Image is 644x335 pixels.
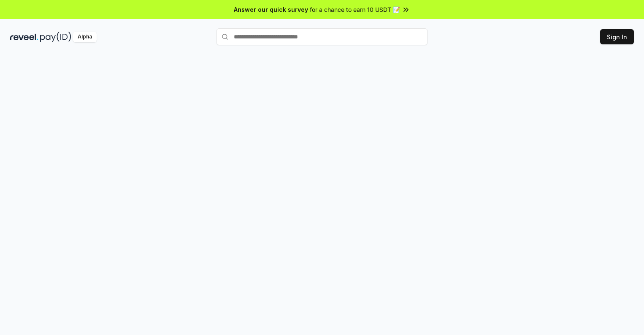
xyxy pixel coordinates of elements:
[40,32,71,42] img: pay_id
[234,5,308,14] span: Answer our quick survey
[310,5,400,14] span: for a chance to earn 10 USDT 📝
[600,29,634,44] button: Sign In
[10,32,38,42] img: reveel_dark
[73,32,97,42] div: Alpha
